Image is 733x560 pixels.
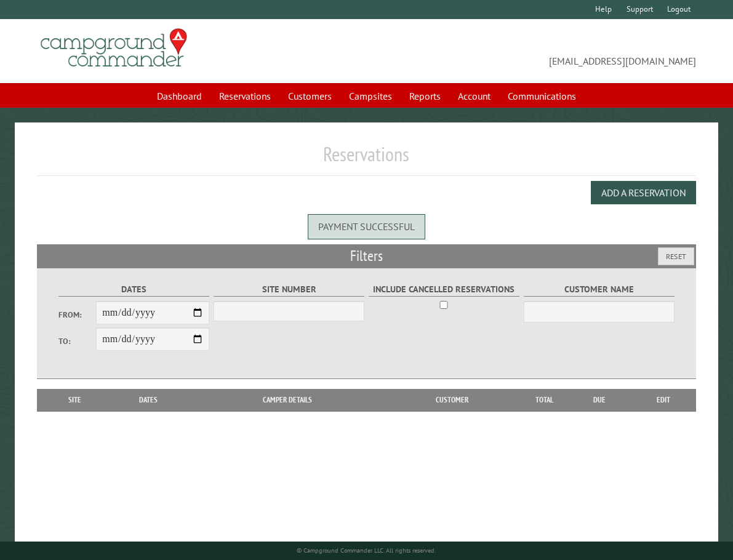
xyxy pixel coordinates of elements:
[402,84,448,108] a: Reports
[190,389,385,411] th: Camper Details
[569,389,630,411] th: Due
[43,389,106,411] th: Site
[385,389,519,411] th: Customer
[150,84,209,108] a: Dashboard
[37,24,191,72] img: Campground Commander
[212,84,278,108] a: Reservations
[308,214,425,239] div: Payment successful
[58,282,210,297] label: Dates
[58,309,96,321] label: From:
[591,181,696,204] button: Add a Reservation
[342,84,399,108] a: Campsites
[367,34,697,68] span: [EMAIL_ADDRESS][DOMAIN_NAME]
[524,282,675,297] label: Customer Name
[281,84,339,108] a: Customers
[297,546,436,554] small: © Campground Commander LLC. All rights reserved.
[369,282,520,297] label: Include Cancelled Reservations
[37,244,697,268] h2: Filters
[37,142,697,176] h1: Reservations
[106,389,190,411] th: Dates
[519,389,569,411] th: Total
[500,84,583,108] a: Communications
[630,389,696,411] th: Edit
[451,84,498,108] a: Account
[214,282,365,297] label: Site Number
[58,335,96,347] label: To:
[658,247,694,265] button: Reset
